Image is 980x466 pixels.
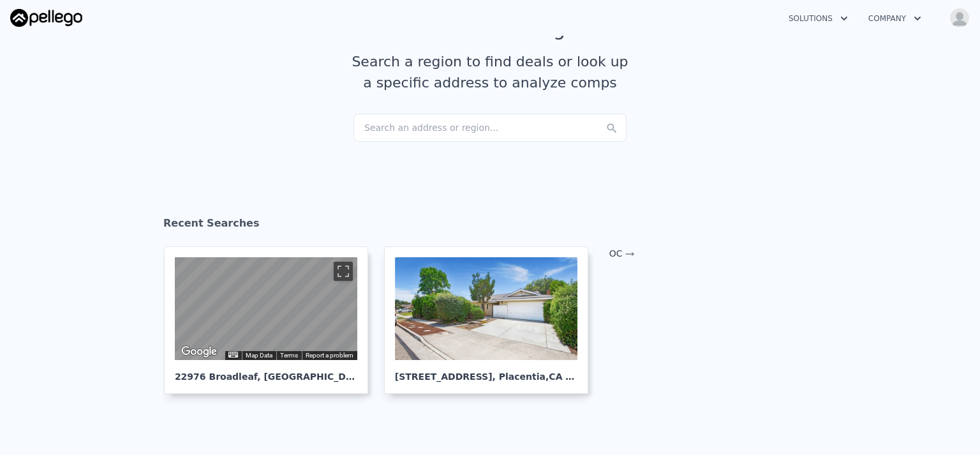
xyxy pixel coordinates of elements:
div: Map [175,257,357,360]
a: [STREET_ADDRESS], Placentia,CA 92870 [384,246,598,394]
button: Solutions [778,7,858,30]
a: Open this area in Google Maps (opens a new window) [178,343,220,360]
div: 22976 Broadleaf , [GEOGRAPHIC_DATA] [175,360,357,383]
div: Recent Searches [163,206,817,246]
a: Report a problem [306,352,353,359]
button: Keyboard shortcuts [228,352,237,357]
a: Map 22976 Broadleaf, [GEOGRAPHIC_DATA] [164,246,378,394]
img: avatar [949,8,970,28]
div: Search an address or region... [353,114,627,142]
div: [STREET_ADDRESS] , Placentia [395,360,577,383]
button: Toggle fullscreen view [334,262,353,281]
span: , CA 92870 [546,372,597,382]
button: Map Data [246,351,272,360]
button: Company [858,7,932,30]
a: Terms [280,352,298,359]
div: Street View [175,257,357,360]
img: Pellego [10,9,82,27]
img: Google [178,343,220,360]
div: Search a region to find deals or look up a specific address to analyze comps [347,51,633,93]
a: OC [609,248,635,259]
